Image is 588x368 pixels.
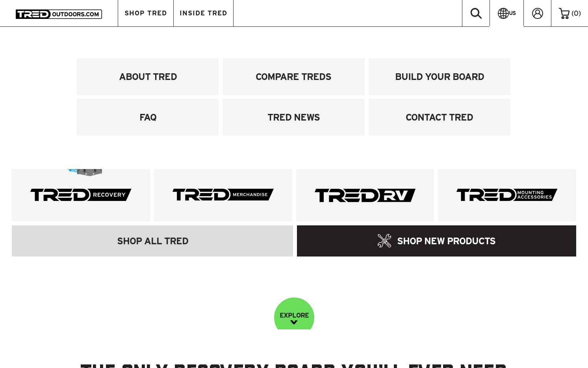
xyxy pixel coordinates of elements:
span: INSIDE TRED [180,10,227,17]
a: AU [489,28,526,44]
img: TRED Outdoors America [16,9,102,19]
a: SHOP NEW PRODUCTS [297,225,576,256]
span: 0 [574,9,579,17]
a: CONTACT TRED [369,99,510,136]
a: BUILD YOUR BOARD [369,58,510,95]
span: SHOP TRED [124,10,167,17]
a: SHOP ALL TRED [12,225,293,256]
a: FAQ [77,99,219,136]
a: TRED NEWS [223,99,364,136]
a: ABOUT TRED [77,58,219,95]
span: ( ) [571,10,581,17]
a: EXPLORE [274,297,314,338]
img: down-image [290,320,298,324]
img: cart-icon [559,8,569,19]
a: COMPARE TREDS [223,58,364,95]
